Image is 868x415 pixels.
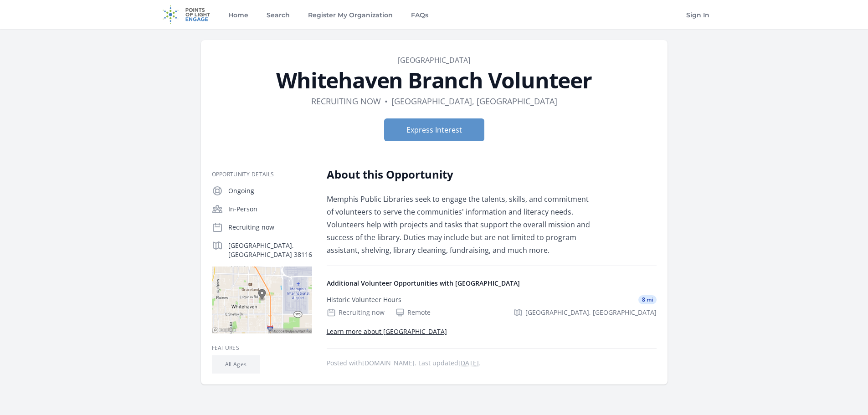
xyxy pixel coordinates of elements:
[212,355,260,374] li: All Ages
[398,55,470,65] a: [GEOGRAPHIC_DATA]
[327,193,593,256] p: Memphis Public Libraries seek to engage the talents, skills, and commitment of volunteers to serv...
[323,288,660,324] a: Historic Volunteer Hours 8 mi Recruiting now Remote [GEOGRAPHIC_DATA], [GEOGRAPHIC_DATA]
[228,205,312,214] p: In-Person
[212,171,312,178] h3: Opportunity Details
[212,69,657,91] h1: Whitehaven Branch Volunteer
[212,344,312,352] h3: Features
[458,359,479,367] abbr: Sat, Apr 5, 2025 9:31 PM
[228,186,312,195] p: Ongoing
[327,308,385,317] div: Recruiting now
[395,308,431,317] div: Remote
[311,95,381,108] dd: Recruiting now
[384,118,484,141] button: Express Interest
[385,95,388,108] div: •
[391,95,557,108] dd: [GEOGRAPHIC_DATA], [GEOGRAPHIC_DATA]
[327,295,401,304] div: Historic Volunteer Hours
[525,308,657,317] span: [GEOGRAPHIC_DATA], [GEOGRAPHIC_DATA]
[638,295,657,304] span: 8 mi
[228,241,312,259] p: [GEOGRAPHIC_DATA], [GEOGRAPHIC_DATA] 38116
[327,359,657,367] p: Posted with . Last updated .
[327,167,593,182] h2: About this Opportunity
[327,279,657,288] h4: Additional Volunteer Opportunities with [GEOGRAPHIC_DATA]
[228,223,312,232] p: Recruiting now
[362,359,415,367] a: [DOMAIN_NAME]
[212,266,312,333] img: Map
[327,327,447,336] a: Learn more about [GEOGRAPHIC_DATA]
